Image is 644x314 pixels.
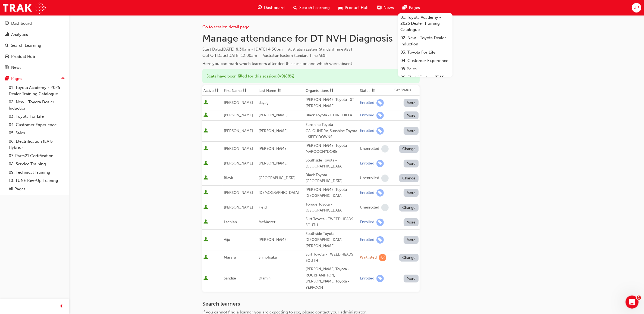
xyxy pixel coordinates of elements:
[224,100,253,105] span: [PERSON_NAME]
[203,276,208,281] span: User is active
[7,83,67,98] a: 01. Toyota Academy - 2025 Dealer Training Catalogue
[404,127,419,135] button: More
[11,54,35,60] div: Product Hub
[398,57,453,65] a: 04. Customer Experience
[2,18,67,29] a: Dashboard
[289,2,334,13] a: search-iconSearch Learning
[360,220,374,225] div: Enrolled
[376,99,384,107] span: learningRecordVerb_ENROLL-icon
[259,205,267,210] span: Field
[376,219,384,226] span: learningRecordVerb_ENROLL-icon
[7,98,67,112] a: 02. New - Toyota Dealer Induction
[398,13,453,34] a: 01. Toyota Academy - 2025 Dealer Training Catalogue
[263,53,327,58] span: Australian Eastern Standard Time AEST
[371,88,375,93] span: sorting-icon
[202,301,420,307] h3: Search learners
[360,205,379,210] div: Unenrolled
[7,137,67,152] a: 06. Electrification (EV & Hybrid)
[7,112,67,121] a: 03. Toyota For Life
[11,76,22,82] div: Pages
[224,255,236,260] span: Masaru
[398,48,453,57] a: 03. Toyota For Life
[5,43,9,48] span: search-icon
[5,54,9,59] span: car-icon
[306,97,358,109] div: [PERSON_NAME] Toyota - ST [PERSON_NAME]
[7,129,67,137] a: 05. Sales
[330,88,334,93] span: sorting-icon
[253,2,289,13] a: guage-iconDashboard
[5,65,9,70] span: news-icon
[203,146,208,151] span: User is active
[379,254,386,261] span: learningRecordVerb_WAITLIST-icon
[7,176,67,185] a: 10. TUNE Rev-Up Training
[259,255,277,260] span: Shinotsuka
[306,112,358,119] div: Black Toyota - CHINCHILLA
[224,220,237,224] span: Lachlan
[334,2,373,13] a: car-iconProduct Hub
[203,219,208,225] span: User is active
[399,204,419,212] button: Change
[376,275,384,282] span: learningRecordVerb_ENROLL-icon
[376,127,384,135] span: learningRecordVerb_ENROLL-icon
[7,152,67,160] a: 07. Parts21 Certification
[398,65,453,73] a: 05. Sales
[373,2,398,13] a: news-iconNews
[398,2,424,13] a: pages-iconPages
[345,5,369,11] span: Product Hub
[2,17,67,74] button: DashboardAnalyticsSearch LearningProduct HubNews
[224,176,233,180] span: Blayk
[637,296,641,300] span: 1
[60,303,64,310] span: prev-icon
[203,161,208,166] span: User is active
[5,76,9,81] span: pages-icon
[202,61,420,67] div: Here you can mark which learners attended this session and which were absent.
[360,176,379,181] div: Unenrolled
[259,100,269,105] span: dayag
[360,113,374,118] div: Enrolled
[306,187,358,199] div: [PERSON_NAME] Toyota - [GEOGRAPHIC_DATA]
[203,128,208,134] span: User is active
[259,176,296,180] span: [GEOGRAPHIC_DATA]
[398,73,453,88] a: 06. Electrification (EV & Hybrid)
[11,32,28,38] div: Analytics
[306,172,358,184] div: Black Toyota - [GEOGRAPHIC_DATA]
[259,161,288,166] span: [PERSON_NAME]
[202,53,327,58] span: Cut Off Date : [DATE] 12:00am
[360,190,374,195] div: Enrolled
[257,85,304,96] th: Toggle SortBy
[304,85,359,96] th: Toggle SortBy
[259,276,271,281] span: Dlamini
[203,113,208,118] span: User is active
[377,4,381,11] span: news-icon
[306,266,358,291] div: [PERSON_NAME] Toyota - ROCKHAMPTON, [PERSON_NAME] Toyota - YEPPOON
[224,205,253,210] span: [PERSON_NAME]
[306,251,358,264] div: Surf Toyota - TWEED HEADS SOUTH
[376,236,384,244] span: learningRecordVerb_ENROLL-icon
[259,113,288,117] span: [PERSON_NAME]
[360,146,379,151] div: Unenrolled
[224,276,236,281] span: Sandile
[61,75,65,82] span: up-icon
[2,52,67,62] a: Product Hub
[277,88,281,93] span: sorting-icon
[306,216,358,228] div: Surf Toyota - TWEED HEADS SOUTH
[360,100,374,105] div: Enrolled
[3,2,46,14] a: Trak
[259,146,288,151] span: [PERSON_NAME]
[381,175,389,182] span: learningRecordVerb_NONE-icon
[258,4,262,11] span: guage-icon
[243,88,247,93] span: sorting-icon
[259,129,288,133] span: [PERSON_NAME]
[215,88,219,93] span: sorting-icon
[381,204,389,211] span: learningRecordVerb_NONE-icon
[306,122,358,140] div: Sunshine Toyota - CALOUNDRA, Sunshine Toyota - SIPPY DOWNS
[223,85,257,96] th: Toggle SortBy
[404,160,419,167] button: More
[626,296,639,309] iframe: Intercom live chat
[293,4,297,11] span: search-icon
[299,5,330,11] span: Search Learning
[403,4,407,11] span: pages-icon
[404,275,419,282] button: More
[306,231,358,249] div: Southside Toyota - [GEOGRAPHIC_DATA][PERSON_NAME]
[203,255,208,260] span: User is active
